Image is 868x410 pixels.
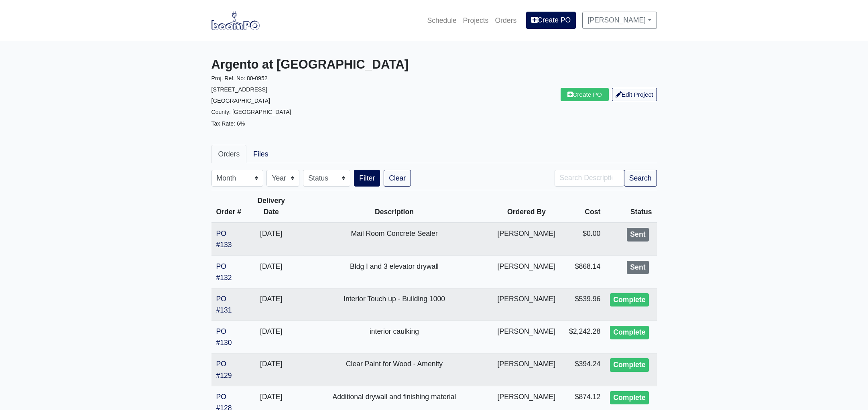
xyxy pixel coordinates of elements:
td: $0.00 [560,223,605,256]
td: [DATE] [246,321,296,353]
td: [PERSON_NAME] [493,321,561,353]
small: Tax Rate: 6% [211,120,245,127]
small: [STREET_ADDRESS] [211,86,267,93]
a: Orders [211,145,247,163]
td: [DATE] [246,353,296,386]
small: County: [GEOGRAPHIC_DATA] [211,109,291,115]
div: Complete [610,358,648,372]
a: PO #132 [216,262,232,282]
a: Create PO [526,12,576,28]
a: PO #130 [216,327,232,347]
td: Mail Room Concrete Sealer [296,223,492,256]
td: Interior Touch up - Building 1000 [296,288,492,321]
td: [PERSON_NAME] [493,288,561,321]
h3: Argento at [GEOGRAPHIC_DATA] [211,57,428,72]
div: Sent [627,228,648,242]
th: Description [296,190,492,223]
td: [DATE] [246,256,296,288]
td: $394.24 [560,353,605,386]
a: Orders [492,12,520,29]
a: PO #129 [216,360,232,379]
th: Status [605,190,657,223]
td: interior caulking [296,321,492,353]
a: PO #131 [216,295,232,314]
a: Schedule [424,12,459,29]
input: Search [555,170,624,187]
th: Order # [211,190,246,223]
td: $868.14 [560,256,605,288]
button: Filter [354,170,380,187]
a: Files [246,145,275,163]
th: Delivery Date [246,190,296,223]
div: Sent [627,261,648,274]
small: Proj. Ref. No: 80-0952 [211,75,268,81]
td: [PERSON_NAME] [493,223,561,256]
td: Clear Paint for Wood - Amenity [296,353,492,386]
td: [DATE] [246,223,296,256]
td: $539.96 [560,288,605,321]
a: Projects [460,12,492,29]
div: Complete [610,326,648,339]
a: PO #133 [216,229,232,249]
th: Cost [560,190,605,223]
th: Ordered By [493,190,561,223]
div: Complete [610,391,648,405]
button: Search [624,170,657,187]
div: Complete [610,293,648,307]
td: Bldg I and 3 elevator drywall [296,256,492,288]
a: Clear [384,170,411,187]
small: [GEOGRAPHIC_DATA] [211,97,270,104]
td: $2,242.28 [560,321,605,353]
img: boomPO [211,11,260,30]
td: [DATE] [246,288,296,321]
a: [PERSON_NAME] [582,12,657,28]
td: [PERSON_NAME] [493,353,561,386]
td: [PERSON_NAME] [493,256,561,288]
a: Create PO [561,88,609,101]
a: Edit Project [612,88,657,101]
